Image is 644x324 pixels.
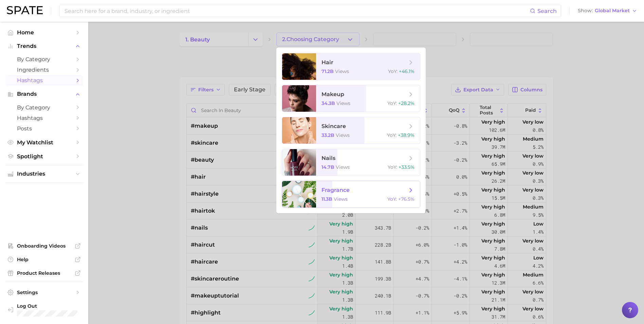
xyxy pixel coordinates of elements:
span: Hashtags [17,77,71,84]
a: by Category [5,54,83,65]
span: My Watchlist [17,139,71,146]
span: 33.2b [321,132,334,138]
span: +46.1% [399,68,415,74]
span: Home [17,29,71,36]
a: Posts [5,123,83,134]
span: skincare [321,123,346,129]
span: Trends [17,43,71,49]
span: Product Releases [17,270,71,276]
span: views [336,164,350,170]
a: Hashtags [5,113,83,123]
span: Log Out [17,303,105,309]
span: views [336,100,350,106]
a: Ingredients [5,65,83,75]
a: Log out. Currently logged in with e-mail julia.buonanno@dsm-firmenich.com. [5,301,83,319]
span: nails [321,155,335,161]
span: Hashtags [17,115,71,121]
span: YoY : [387,100,397,106]
span: Show [578,9,593,13]
ul: 2.Choosing Category [276,48,426,213]
a: Onboarding Videos [5,241,83,251]
span: Global Market [595,9,630,13]
span: makeup [321,91,344,97]
span: YoY : [388,164,397,170]
a: My Watchlist [5,137,83,148]
span: +33.5% [399,164,415,170]
span: fragrance [321,187,350,193]
span: Spotlight [17,153,71,160]
span: +76.5% [398,196,415,202]
button: ShowGlobal Market [576,6,639,15]
button: Industries [5,169,83,179]
span: YoY : [387,196,397,202]
span: YoY : [388,68,398,74]
span: Onboarding Videos [17,243,71,249]
a: by Category [5,102,83,113]
img: SPATE [7,6,43,14]
span: +28.2% [398,100,415,106]
span: by Category [17,104,71,111]
span: 11.3b [321,196,332,202]
span: Help [17,256,71,263]
span: views [336,132,350,138]
a: Hashtags [5,75,83,86]
button: Brands [5,89,83,99]
span: Industries [17,171,71,177]
span: views [334,196,348,202]
a: Home [5,27,83,38]
span: 14.7b [321,164,334,170]
span: 34.3b [321,100,335,106]
a: Product Releases [5,268,83,278]
span: Search [537,8,557,14]
span: Posts [17,125,71,132]
span: Settings [17,289,71,295]
a: Help [5,254,83,265]
span: YoY : [387,132,397,138]
span: 71.2b [321,68,334,74]
span: +38.9% [398,132,415,138]
span: Brands [17,91,71,97]
a: Settings [5,287,83,298]
span: Ingredients [17,67,71,73]
a: Spotlight [5,151,83,162]
button: Trends [5,41,83,51]
input: Search here for a brand, industry, or ingredient [64,5,530,17]
span: by Category [17,56,71,62]
span: views [335,68,349,74]
span: hair [321,59,333,66]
